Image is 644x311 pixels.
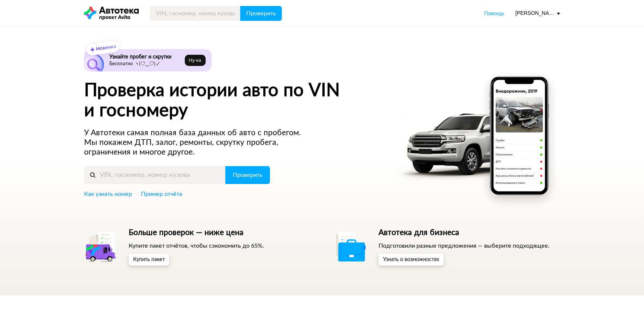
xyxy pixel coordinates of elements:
[84,128,315,157] p: У Автотеки самая полная база данных об авто с пробегом. Мы покажем ДТП, залог, ремонты, скрутку п...
[189,57,201,63] span: Ну‑ка
[129,254,169,266] button: Купить пакет
[240,6,282,21] button: Проверить
[129,242,264,250] p: Купите пакет отчётов, чтобы сэкономить до 65%.
[96,44,116,52] strong: Новинка
[129,228,264,238] h5: Больше проверок — ниже цена
[383,257,439,262] span: Узнать о возможностях
[379,254,444,266] button: Узнать о возможностях
[233,172,263,178] span: Проверить
[515,10,560,17] div: [PERSON_NAME][EMAIL_ADDRESS][DOMAIN_NAME]
[150,6,241,21] input: VIN, госномер, номер кузова
[379,242,550,250] p: Подготовили разные предложения — выберите подходящее.
[246,10,276,16] span: Проверить
[109,54,182,60] h6: Узнайте пробег и скрутки
[225,166,270,184] button: Проверить
[133,257,165,262] span: Купить пакет
[84,166,226,184] input: VIN, госномер, номер кузова
[84,80,386,121] h1: Проверка истории авто по VIN и госномеру
[379,228,550,238] h5: Автотека для бизнеса
[84,190,132,198] a: Как узнать номер
[484,10,504,16] span: Помощь
[484,10,504,17] a: Помощь
[109,61,182,67] p: Бесплатно ヽ(♡‿♡)ノ
[141,190,182,198] a: Пример отчёта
